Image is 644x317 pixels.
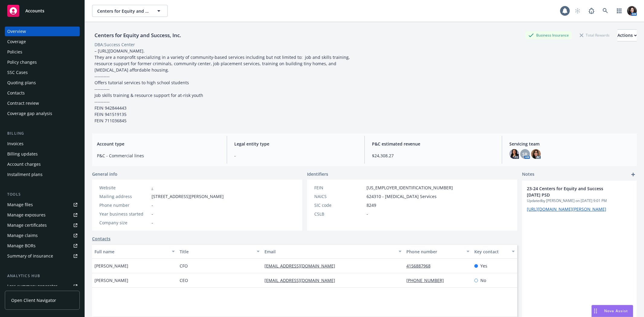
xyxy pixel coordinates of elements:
[314,184,364,191] div: FEIN
[95,41,135,48] div: DBA: Success Center
[367,193,437,200] span: 624310 - [MEDICAL_DATA] Services
[95,48,351,123] span: – [URL][DOMAIN_NAME]. They are a nonprofit specializing in a variety of community-based services ...
[7,200,33,210] div: Manage files
[604,308,628,313] span: Nova Assist
[95,277,128,283] span: [PERSON_NAME]
[5,273,80,279] div: Analytics hub
[372,152,495,159] span: $24,308.27
[97,8,149,14] span: Centers for Equity and Success, Inc.
[5,98,80,108] a: Contract review
[617,29,637,41] button: Actions
[7,170,43,179] div: Installment plans
[5,241,80,251] a: Manage BORs
[5,159,80,169] a: Account charges
[522,171,534,178] span: Notes
[5,200,80,210] a: Manage files
[585,5,598,17] a: Report a Bug
[599,5,611,17] a: Search
[264,263,340,269] a: [EMAIL_ADDRESS][DOMAIN_NAME]
[7,139,24,149] div: Invoices
[5,191,80,197] div: Tools
[180,277,188,283] span: CEO
[7,27,26,36] div: Overview
[99,202,149,208] div: Phone number
[180,263,188,269] span: CFO
[7,159,41,169] div: Account charges
[7,68,28,77] div: SSC Cases
[5,57,80,67] a: Policy changes
[5,78,80,88] a: Quoting plans
[617,30,637,41] div: Actions
[99,193,149,200] div: Mailing address
[367,202,376,208] span: 8249
[97,141,219,147] span: Account type
[92,5,168,17] button: Centers for Equity and Success, Inc.
[7,231,38,240] div: Manage claims
[152,202,153,208] span: -
[5,47,80,57] a: Policies
[509,149,519,159] img: photo
[527,198,632,203] span: Updated by [PERSON_NAME] on [DATE] 9:01 PM
[180,248,253,255] div: Title
[5,130,80,136] div: Billing
[99,219,149,226] div: Company size
[592,305,599,317] div: Drag to move
[525,31,572,39] div: Business Insurance
[7,37,26,46] div: Coverage
[7,109,52,118] div: Coverage gap analysis
[5,281,80,291] a: Loss summary generator
[264,248,395,255] div: Email
[5,210,80,220] a: Manage exposures
[480,277,486,283] span: No
[95,248,168,255] div: Full name
[367,184,453,191] span: [US_EMPLOYER_IDENTIFICATION_NUMBER]
[404,244,472,259] button: Phone number
[472,244,517,259] button: Key contact
[5,27,80,36] a: Overview
[5,2,80,19] a: Accounts
[262,244,404,259] button: Email
[577,31,613,39] div: Total Rewards
[7,149,38,159] div: Billing updates
[406,263,435,269] a: 4156887968
[7,281,57,291] div: Loss summary generator
[5,251,80,261] a: Summary of insurance
[7,98,39,108] div: Contract review
[5,220,80,230] a: Manage certificates
[522,151,527,157] span: SR
[7,57,37,67] div: Policy changes
[527,206,606,212] a: [URL][DOMAIN_NAME][PERSON_NAME]
[5,88,80,98] a: Contacts
[92,31,184,39] div: Centers for Equity and Success, Inc.
[406,248,463,255] div: Phone number
[97,152,219,159] span: P&C - Commercial lines
[7,220,47,230] div: Manage certificates
[92,235,111,242] a: Contacts
[591,305,633,317] button: Nova Assist
[7,47,22,57] div: Policies
[5,170,80,179] a: Installment plans
[509,141,632,147] span: Servicing team
[7,251,53,261] div: Summary of insurance
[99,184,149,191] div: Website
[152,219,153,226] span: -
[572,5,584,17] a: Start snowing
[5,37,80,46] a: Coverage
[630,171,637,178] a: add
[152,193,224,200] span: [STREET_ADDRESS][PERSON_NAME]
[25,8,44,13] span: Accounts
[5,109,80,118] a: Coverage gap analysis
[7,210,46,220] div: Manage exposures
[314,202,364,208] div: SIC code
[307,171,328,177] span: Identifiers
[480,263,487,269] span: Yes
[92,171,117,177] span: General info
[531,149,541,159] img: photo
[613,5,625,17] a: Switch app
[11,297,56,303] span: Open Client Navigator
[152,211,153,217] span: -
[372,141,495,147] span: P&C estimated revenue
[7,78,36,88] div: Quoting plans
[474,248,508,255] div: Key contact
